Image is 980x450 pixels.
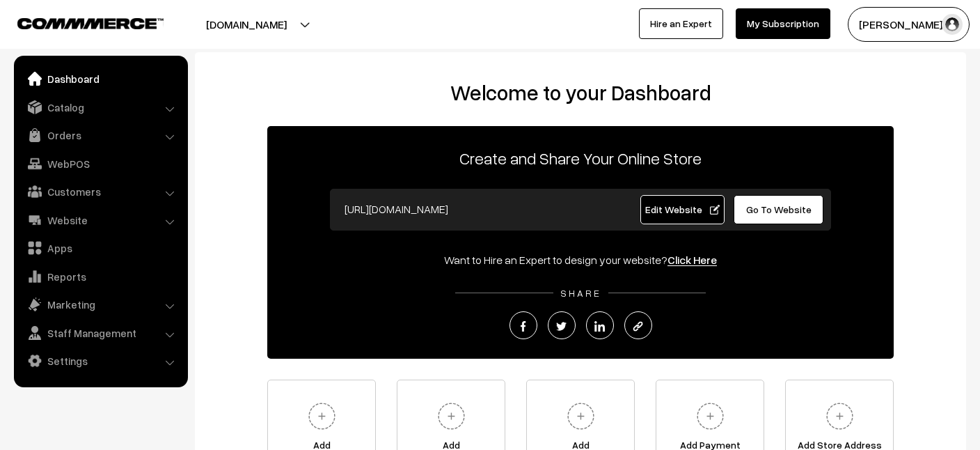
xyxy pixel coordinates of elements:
button: [PERSON_NAME] S… [848,7,970,42]
img: COMMMERCE [17,18,164,29]
a: Hire an Expert [639,8,723,39]
a: Website [17,208,183,233]
img: plus.svg [303,397,341,435]
h2: Welcome to your Dashboard [209,80,952,105]
p: Create and Share Your Online Store [267,146,894,171]
a: WebPOS [17,151,183,176]
img: plus.svg [821,397,859,435]
a: COMMMERCE [17,14,139,31]
img: plus.svg [562,397,600,435]
img: user [942,14,963,35]
a: Customers [17,179,183,204]
a: Edit Website [640,195,725,224]
a: Dashboard [17,66,183,91]
img: plus.svg [432,397,471,435]
a: Orders [17,123,183,148]
a: Apps [17,235,183,261]
a: Go To Website [734,195,823,224]
a: Catalog [17,95,183,120]
img: plus.svg [691,397,729,435]
a: Settings [17,348,183,373]
span: Edit Website [645,203,720,215]
button: [DOMAIN_NAME] [157,7,335,42]
span: SHARE [553,287,608,299]
a: Click Here [667,253,717,267]
a: Reports [17,264,183,289]
a: Staff Management [17,320,183,346]
a: My Subscription [736,8,830,39]
span: Go To Website [746,203,812,215]
a: Marketing [17,292,183,317]
div: Want to Hire an Expert to design your website? [267,251,894,268]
